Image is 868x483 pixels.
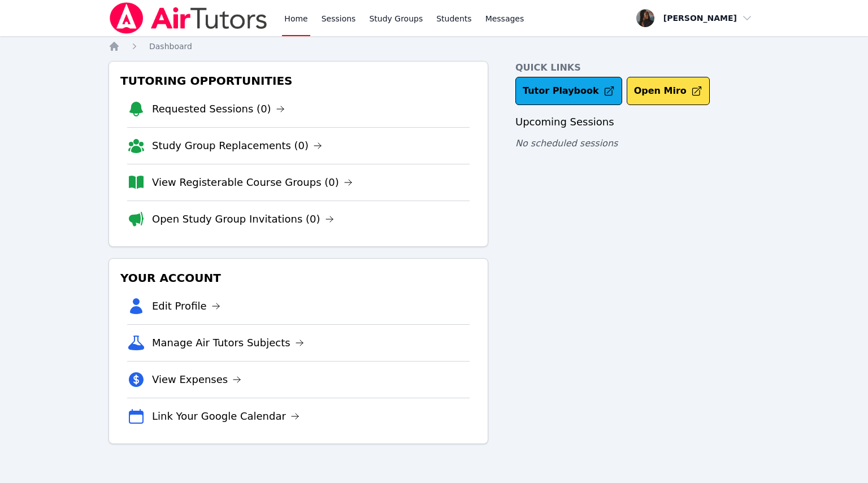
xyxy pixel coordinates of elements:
[515,114,759,130] h3: Upcoming Sessions
[108,41,759,52] nav: Breadcrumb
[515,77,622,105] a: Tutor Playbook
[118,71,479,91] h3: Tutoring Opportunities
[152,101,285,117] a: Requested Sessions (0)
[515,61,759,75] h4: Quick Links
[152,211,334,227] a: Open Study Group Invitations (0)
[152,138,322,154] a: Study Group Replacements (0)
[627,77,710,105] button: Open Miro
[152,372,241,388] a: View Expenses
[515,138,618,149] span: No scheduled sessions
[485,13,524,24] span: Messages
[152,298,220,314] a: Edit Profile
[149,42,192,51] span: Dashboard
[152,408,300,424] a: Link Your Google Calendar
[152,335,304,351] a: Manage Air Tutors Subjects
[108,2,268,34] img: Air Tutors
[118,268,479,288] h3: Your Account
[152,175,353,190] a: View Registerable Course Groups (0)
[149,41,192,52] a: Dashboard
